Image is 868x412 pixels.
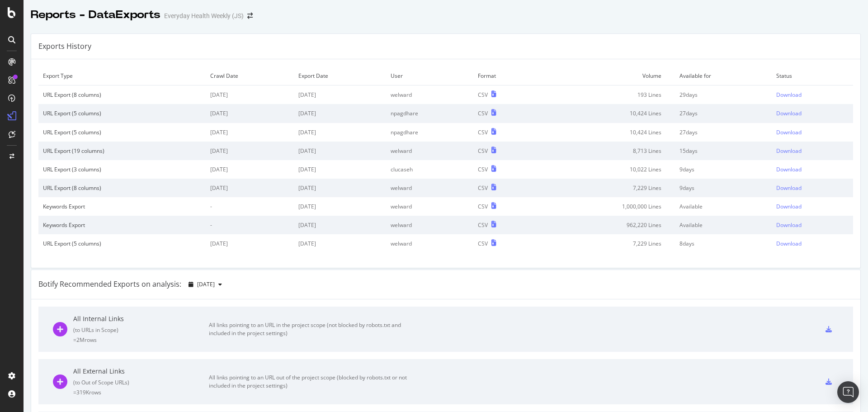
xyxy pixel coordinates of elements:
td: 8 days [675,234,772,253]
div: Exports History [38,41,91,52]
td: welward [386,179,473,197]
td: Format [473,66,539,85]
a: Download [776,184,849,192]
div: Download [776,147,802,155]
div: Download [776,91,802,99]
div: URL Export (19 columns) [43,147,201,155]
div: All External Links [73,367,209,376]
div: CSV [478,166,488,173]
div: ( to Out of Scope URLs ) [73,379,209,386]
td: [DATE] [206,160,294,179]
div: All links pointing to an URL in the project scope (not blocked by robots.txt and included in the ... [209,321,412,337]
div: URL Export (3 columns) [43,166,201,173]
a: Download [776,109,849,117]
a: Download [776,147,849,155]
td: 10,424 Lines [538,104,675,123]
td: Available for [675,66,772,85]
td: Volume [538,66,675,85]
div: arrow-right-arrow-left [247,13,253,19]
div: URL Export (5 columns) [43,128,201,136]
div: URL Export (5 columns) [43,240,201,247]
td: welward [386,85,473,104]
a: Download [776,203,849,210]
a: Download [776,128,849,136]
td: User [386,66,473,85]
a: Download [776,166,849,173]
div: csv-export [826,379,832,385]
div: CSV [478,240,488,247]
div: All links pointing to an URL out of the project scope (blocked by robots.txt or not included in t... [209,374,412,390]
div: Available [679,203,767,210]
td: Crawl Date [206,66,294,85]
td: 8,713 Lines [538,142,675,160]
div: CSV [478,128,488,136]
a: Download [776,240,849,247]
td: [DATE] [294,104,386,123]
td: [DATE] [206,85,294,104]
td: [DATE] [294,179,386,197]
div: CSV [478,203,488,210]
td: 27 days [675,123,772,142]
td: [DATE] [206,123,294,142]
td: welward [386,142,473,160]
div: CSV [478,109,488,117]
div: csv-export [826,326,832,332]
td: [DATE] [206,142,294,160]
div: Reports - DataExports [31,7,160,23]
td: Export Date [294,66,386,85]
td: welward [386,216,473,234]
div: Available [679,221,767,229]
div: Download [776,203,802,210]
td: [DATE] [206,179,294,197]
td: 27 days [675,104,772,123]
div: Download [776,109,802,117]
div: ( to URLs in Scope ) [73,326,209,334]
td: welward [386,197,473,216]
td: [DATE] [294,234,386,253]
td: - [206,197,294,216]
td: 193 Lines [538,85,675,104]
td: welward [386,234,473,253]
td: 15 days [675,142,772,160]
div: Everyday Health Weekly (JS) [164,11,244,20]
td: 1,000,000 Lines [538,197,675,216]
td: clucaseh [386,160,473,179]
td: npagdhare [386,123,473,142]
div: Download [776,221,802,229]
td: npagdhare [386,104,473,123]
div: URL Export (8 columns) [43,184,201,192]
div: = 2M rows [73,336,209,344]
div: = 319K rows [73,388,209,396]
button: [DATE] [185,277,226,292]
td: Export Type [38,66,206,85]
td: 7,229 Lines [538,234,675,253]
div: Download [776,184,802,192]
div: Keywords Export [43,221,201,229]
div: CSV [478,184,488,192]
div: URL Export (8 columns) [43,91,201,99]
div: CSV [478,221,488,229]
div: Open Intercom Messenger [837,381,859,403]
td: - [206,216,294,234]
div: Download [776,166,802,173]
td: 9 days [675,179,772,197]
td: [DATE] [206,234,294,253]
td: [DATE] [294,216,386,234]
div: CSV [478,91,488,99]
span: 2025 Aug. 17th [197,280,215,288]
div: Download [776,240,802,247]
td: 7,229 Lines [538,179,675,197]
td: 10,022 Lines [538,160,675,179]
td: [DATE] [294,123,386,142]
td: 962,220 Lines [538,216,675,234]
td: [DATE] [206,104,294,123]
div: URL Export (5 columns) [43,109,201,117]
td: 29 days [675,85,772,104]
td: [DATE] [294,197,386,216]
div: Botify Recommended Exports on analysis: [38,279,181,289]
td: 10,424 Lines [538,123,675,142]
td: Status [772,66,854,85]
td: [DATE] [294,85,386,104]
div: All Internal Links [73,314,209,323]
td: [DATE] [294,160,386,179]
